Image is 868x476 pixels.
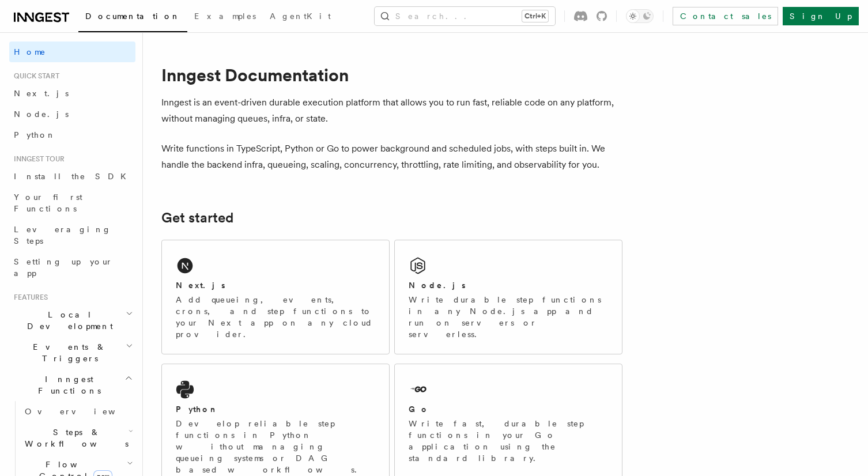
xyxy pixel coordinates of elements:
[9,293,48,302] span: Features
[9,187,135,219] a: Your first Functions
[14,130,56,139] span: Python
[375,7,555,25] button: Search...Ctrl+K
[161,65,622,85] h1: Inngest Documentation
[9,219,135,251] a: Leveraging Steps
[9,337,135,369] button: Events & Triggers
[9,166,135,187] a: Install the SDK
[194,12,256,21] span: Examples
[394,240,622,354] a: Node.jsWrite durable step functions in any Node.js app and run on servers or serverless.
[409,403,429,415] h2: Go
[270,12,331,21] span: AgentKit
[14,109,69,119] span: Node.js
[409,279,466,291] h2: Node.js
[409,418,608,464] p: Write fast, durable step functions in your Go application using the standard library.
[9,341,126,364] span: Events & Triggers
[14,89,69,98] span: Next.js
[783,7,859,25] a: Sign Up
[176,403,218,415] h2: Python
[9,41,135,62] a: Home
[9,154,65,164] span: Inngest tour
[9,83,135,104] a: Next.js
[9,71,59,81] span: Quick start
[9,309,126,332] span: Local Development
[409,294,608,340] p: Write durable step functions in any Node.js app and run on servers or serverless.
[161,95,622,127] p: Inngest is an event-driven durable execution platform that allows you to run fast, reliable code ...
[522,10,548,22] kbd: Ctrl+K
[14,192,82,213] span: Your first Functions
[14,225,111,245] span: Leveraging Steps
[9,304,135,337] button: Local Development
[9,124,135,145] a: Python
[176,279,225,291] h2: Next.js
[14,172,133,181] span: Install the SDK
[176,418,375,475] p: Develop reliable step functions in Python without managing queueing systems or DAG based workflows.
[85,12,180,21] span: Documentation
[673,7,778,25] a: Contact sales
[161,240,390,354] a: Next.jsAdd queueing, events, crons, and step functions to your Next app on any cloud provider.
[14,257,113,278] span: Setting up your app
[187,3,263,31] a: Examples
[9,104,135,124] a: Node.js
[263,3,338,31] a: AgentKit
[78,3,187,32] a: Documentation
[176,294,375,340] p: Add queueing, events, crons, and step functions to your Next app on any cloud provider.
[25,407,144,416] span: Overview
[9,251,135,284] a: Setting up your app
[161,141,622,173] p: Write functions in TypeScript, Python or Go to power background and scheduled jobs, with steps bu...
[626,9,654,23] button: Toggle dark mode
[20,401,135,422] a: Overview
[9,373,124,396] span: Inngest Functions
[20,426,129,449] span: Steps & Workflows
[20,422,135,454] button: Steps & Workflows
[14,46,46,58] span: Home
[161,210,233,226] a: Get started
[9,369,135,401] button: Inngest Functions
